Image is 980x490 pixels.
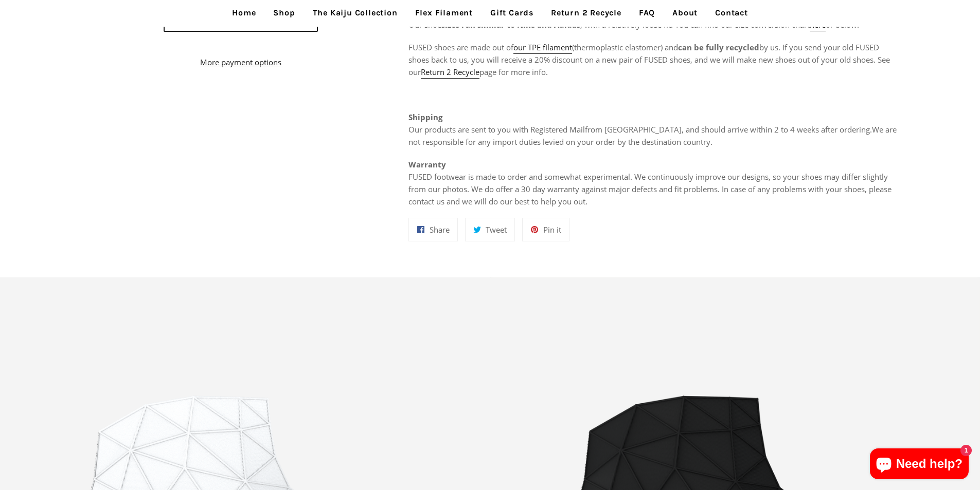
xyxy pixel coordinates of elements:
strong: can be fully recycled [678,42,759,52]
inbox-online-store-chat: Shopify online store chat [867,448,972,482]
p: Our products are sent to you with Registered Mail , and should arrive within 2 to 4 weeks after o... [408,111,899,148]
span: FUSED shoes are made out of (thermoplastic elastomer) and by us. If you send your old FUSED shoes... [408,42,890,79]
span: We are not responsible for any import duties levied on your order by the destination country. [408,124,897,147]
span: Tweet [486,224,507,235]
a: Return 2 Recycle [421,67,479,79]
a: our TPE filament [513,42,572,54]
strong: sizes run similar to Nike and Adidas [441,20,580,30]
p: FUSED footwear is made to order and somewhat experimental. We continuously improve our designs, s... [408,158,899,208]
strong: Warranty [408,159,446,169]
a: More payment options [164,56,318,68]
span: Share [430,224,450,235]
strong: Shipping [408,112,442,122]
span: from [GEOGRAPHIC_DATA] [585,124,682,135]
span: Pin it [543,224,561,235]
